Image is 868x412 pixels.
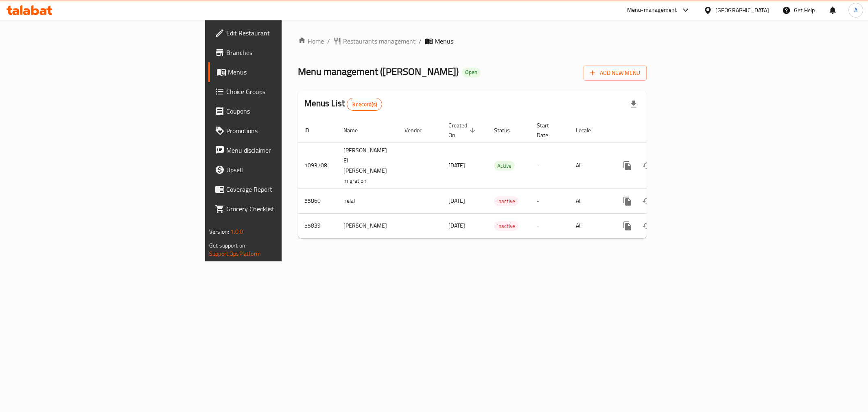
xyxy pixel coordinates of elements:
a: Choice Groups [208,82,350,101]
div: Active [494,161,515,171]
button: more [618,216,637,236]
table: enhanced table [298,118,702,239]
span: Menus [435,36,453,46]
a: Restaurants management [333,36,415,46]
span: Restaurants management [343,36,415,46]
span: Get support on: [209,240,247,251]
span: [DATE] [448,220,465,231]
td: - [530,213,569,238]
a: Edit Restaurant [208,23,350,43]
span: Edit Restaurant [226,28,343,38]
a: Coupons [208,101,350,121]
button: Add New Menu [584,66,647,81]
button: Change Status [637,156,657,175]
td: All [569,188,611,213]
span: Coupons [226,106,343,116]
td: [PERSON_NAME] El [PERSON_NAME] migration [337,142,398,188]
span: 1.0.0 [230,226,243,237]
a: Branches [208,43,350,62]
span: ID [304,125,320,135]
span: Add New Menu [590,68,640,78]
div: Inactive [494,221,518,231]
span: Branches [226,48,343,57]
th: Actions [611,118,702,143]
span: Status [494,125,520,135]
td: - [530,188,569,213]
button: Change Status [637,216,657,236]
a: Menus [208,62,350,82]
a: Grocery Checklist [208,199,350,219]
span: Menu disclaimer [226,145,343,155]
td: All [569,142,611,188]
a: Promotions [208,121,350,140]
span: Open [462,69,481,76]
td: - [530,142,569,188]
div: Export file [624,94,643,114]
span: Menu management ( [PERSON_NAME] ) [298,62,459,81]
div: Open [462,68,481,77]
span: Version: [209,226,229,237]
span: [DATE] [448,160,465,171]
span: Created On [448,121,478,140]
a: Menu disclaimer [208,140,350,160]
span: Active [494,161,515,171]
div: Total records count [347,98,382,111]
span: Locale [576,125,601,135]
span: 3 record(s) [347,101,382,108]
td: [PERSON_NAME] [337,213,398,238]
h2: Menus List [304,97,382,111]
span: Inactive [494,197,518,206]
span: [DATE] [448,195,465,206]
span: Vendor [404,125,432,135]
button: Change Status [637,191,657,211]
td: helal [337,188,398,213]
div: [GEOGRAPHIC_DATA] [715,6,769,15]
span: Inactive [494,221,518,231]
span: Grocery Checklist [226,204,343,214]
button: more [618,191,637,211]
span: A [854,6,857,15]
span: Upsell [226,165,343,175]
button: more [618,156,637,175]
span: Start Date [537,121,560,140]
li: / [419,36,422,46]
span: Coverage Report [226,184,343,194]
span: Menus [228,67,343,77]
nav: breadcrumb [298,36,647,46]
a: Support.OpsPlatform [209,248,261,259]
span: Name [343,125,368,135]
span: Choice Groups [226,87,343,96]
a: Upsell [208,160,350,180]
td: All [569,213,611,238]
div: Menu-management [627,5,677,15]
a: Coverage Report [208,180,350,199]
span: Promotions [226,126,343,136]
